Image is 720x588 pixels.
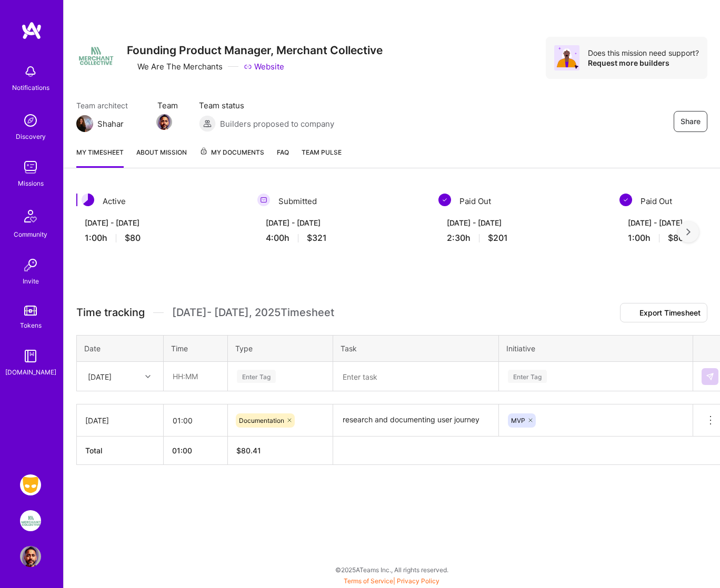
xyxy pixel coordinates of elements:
a: User Avatar [17,546,44,567]
a: We Are The Merchants: Founding Product Manager, Merchant Collective [17,510,44,531]
div: [DATE] - [DATE] [447,217,598,228]
img: User Avatar [20,546,41,567]
span: | [344,577,439,585]
span: Documentation [239,417,284,424]
span: [DATE] - [DATE] , 2025 Timesheet [172,306,334,319]
a: FAQ [277,147,289,168]
img: Invite [20,255,41,276]
i: icon Download [627,310,635,317]
img: Paid Out [438,194,451,206]
div: [DATE] [85,415,155,426]
th: Task [333,336,499,362]
input: HH:MM [164,407,227,434]
div: Tokens [20,320,42,331]
div: Invite [23,276,39,287]
div: Community [14,229,47,240]
span: $80 [668,232,684,244]
a: Team Pulse [302,147,342,168]
a: Grindr: Product & Marketing [17,474,44,495]
a: Team Member Avatar [157,113,171,131]
div: Missions [18,178,44,189]
div: Enter Tag [508,368,547,384]
i: icon Mail [128,119,136,128]
i: icon Chevron [145,374,151,379]
img: guide book [20,346,41,367]
div: Discovery [16,131,46,142]
div: Request more builders [588,58,699,68]
span: $201 [488,232,508,244]
span: Share [681,116,701,127]
img: Community [18,204,43,229]
div: Initiative [506,343,685,354]
div: Submitted [257,194,426,209]
img: Team Architect [76,115,93,132]
a: My Documents [199,147,264,168]
span: $80 [125,232,141,244]
div: [DATE] [88,371,112,382]
img: Team Member Avatar [156,114,172,130]
a: About Mission [136,147,187,168]
div: 1:00 h [85,232,236,244]
img: bell [20,61,41,82]
div: Shahar [97,118,124,129]
div: Does this mission need support? [588,48,699,58]
span: $321 [307,232,327,244]
button: Share [674,111,707,132]
h3: Founding Product Manager, Merchant Collective [127,44,383,57]
img: Active [82,194,94,206]
th: Type [228,336,333,362]
div: We Are The Merchants [127,61,223,72]
textarea: research and documenting user journey [334,405,497,435]
div: Active [76,194,245,209]
img: teamwork [20,157,41,178]
span: Team architect [76,100,136,111]
img: We Are The Merchants: Founding Product Manager, Merchant Collective [20,510,41,531]
th: 01:00 [164,437,228,465]
button: Export Timesheet [620,303,707,322]
input: HH:MM [164,362,227,390]
img: logo [21,21,42,40]
a: Website [244,61,284,72]
span: Team status [199,100,334,111]
a: Privacy Policy [397,577,439,585]
div: [DATE] - [DATE] [85,217,236,228]
th: Total [77,437,164,465]
span: Team [157,100,178,111]
img: Builders proposed to company [199,115,216,132]
a: My timesheet [76,147,124,168]
div: © 2025 ATeams Inc., All rights reserved. [63,556,720,583]
img: discovery [20,110,41,131]
img: right [686,228,691,236]
img: Submit [706,372,714,381]
th: Date [77,336,164,362]
span: My Documents [199,147,264,158]
span: MVP [511,417,525,424]
img: Avatar [554,45,579,70]
span: Builders proposed to company [220,118,334,129]
div: 2:30 h [447,232,598,244]
img: Company Logo [76,37,114,75]
div: Time [171,343,220,354]
img: Paid Out [619,194,632,206]
img: tokens [24,306,37,316]
div: Notifications [12,82,49,93]
div: Enter Tag [237,368,276,384]
img: Grindr: Product & Marketing [20,474,41,495]
a: Terms of Service [344,577,393,585]
div: Paid Out [438,194,607,209]
span: $ 80.41 [236,446,261,455]
div: [DATE] - [DATE] [266,217,417,228]
img: Submitted [257,194,270,206]
div: 4:00 h [266,232,417,244]
i: icon CompanyGray [127,63,135,71]
span: Time tracking [76,306,145,319]
span: Team Pulse [302,148,342,156]
div: [DOMAIN_NAME] [5,367,56,378]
